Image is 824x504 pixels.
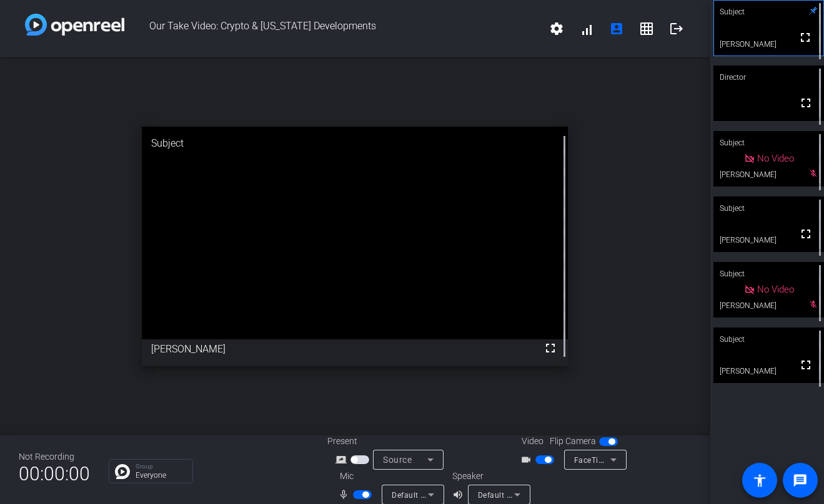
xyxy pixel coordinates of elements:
[550,435,596,448] span: Flip Camera
[392,490,550,500] span: Default - MacBook Air Microphone (Built-in)
[798,95,813,110] mat-icon: fullscreen
[713,327,824,351] div: Subject
[757,153,794,164] span: No Video
[520,452,535,467] mat-icon: videocam_outline
[757,284,794,295] span: No Video
[713,262,824,286] div: Subject
[713,131,824,155] div: Subject
[25,14,124,36] img: white-gradient.svg
[639,21,654,36] mat-icon: grid_on
[574,455,702,465] span: FaceTime HD Camera (C4E1:9BFB)
[669,21,684,36] mat-icon: logout
[549,21,564,36] mat-icon: settings
[713,196,824,220] div: Subject
[798,357,813,372] mat-icon: fullscreen
[19,458,90,489] span: 00:00:00
[478,490,626,500] span: Default - MacBook Air Speakers (Built-in)
[452,470,527,483] div: Speaker
[522,435,544,448] span: Video
[335,452,350,467] mat-icon: screen_share_outline
[327,435,452,448] div: Present
[543,341,558,356] mat-icon: fullscreen
[609,21,624,36] mat-icon: account_box
[115,464,130,479] img: Chat Icon
[798,226,813,241] mat-icon: fullscreen
[452,487,467,502] mat-icon: volume_up
[338,487,353,502] mat-icon: mic_none
[752,473,767,488] mat-icon: accessibility
[793,473,808,488] mat-icon: message
[327,470,452,483] div: Mic
[142,127,568,160] div: Subject
[124,14,542,44] span: Our Take Video: Crypto & [US_STATE] Developments
[136,463,186,470] p: Group
[798,30,813,45] mat-icon: fullscreen
[713,65,824,89] div: Director
[19,450,90,463] div: Not Recording
[383,455,412,465] span: Source
[136,472,186,479] p: Everyone
[572,14,602,44] button: signal_cellular_alt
